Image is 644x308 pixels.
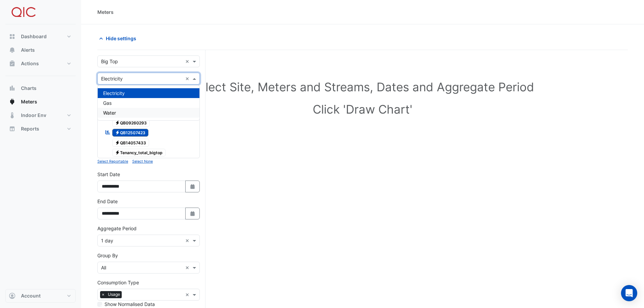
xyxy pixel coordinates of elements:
label: End Date [97,198,118,205]
span: Reports [21,125,39,132]
ng-dropdown-panel: Options list [97,85,200,121]
fa-icon: Electricity [115,130,120,135]
button: Select None [132,158,153,164]
app-icon: Dashboard [9,33,16,40]
app-icon: Reports [9,125,16,132]
h1: Select Site, Meters and Streams, Dates and Aggregate Period [108,80,617,94]
span: × [100,291,106,298]
button: Meters [5,95,76,109]
button: Dashboard [5,30,76,43]
app-icon: Charts [9,85,16,92]
label: Aggregate Period [97,225,137,232]
h1: Click 'Draw Chart' [108,102,617,116]
span: QB14057433 [112,139,149,147]
span: QB12507423 [112,129,149,137]
span: Gas [103,100,112,106]
span: Clear [185,75,191,82]
fa-icon: Electricity [115,120,120,125]
button: Actions [5,57,76,70]
span: Meters [21,98,37,105]
span: Clear [185,237,191,244]
button: Reports [5,122,76,136]
app-icon: Alerts [9,47,16,53]
span: Indoor Env [21,112,46,119]
fa-icon: Select Date [190,211,196,216]
app-icon: Meters [9,98,16,105]
label: Group By [97,252,118,259]
button: Hide settings [97,32,141,44]
span: Account [21,292,41,299]
label: Start Date [97,171,120,178]
fa-icon: Electricity [115,150,120,155]
label: Consumption Type [97,279,139,286]
small: Select Reportable [97,159,128,164]
div: Meters [97,8,114,16]
div: Open Intercom Messenger [621,285,637,301]
button: Select Reportable [97,158,128,164]
small: Select None [132,159,153,164]
span: Hide settings [106,35,136,42]
span: Actions [21,60,39,67]
label: Show Normalised Data [104,301,155,308]
span: QB09260293 [112,119,150,127]
button: Charts [5,81,76,95]
span: Clear [185,291,191,298]
span: Clear [185,58,191,65]
app-icon: Indoor Env [9,112,16,119]
span: Alerts [21,47,35,53]
span: Clear [185,264,191,271]
span: Tenancy_total_bigtop [112,149,166,157]
button: Indoor Env [5,109,76,122]
fa-icon: Electricity [115,140,120,145]
fa-icon: Reportable [105,129,111,135]
app-icon: Actions [9,60,16,67]
button: Account [5,289,76,303]
span: Charts [21,85,37,92]
span: Electricity [103,90,125,96]
span: Usage [106,291,122,298]
button: Alerts [5,43,76,57]
fa-icon: Select Date [190,184,196,189]
span: Water [103,110,116,116]
span: Dashboard [21,33,47,40]
img: Company Logo [8,5,39,19]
